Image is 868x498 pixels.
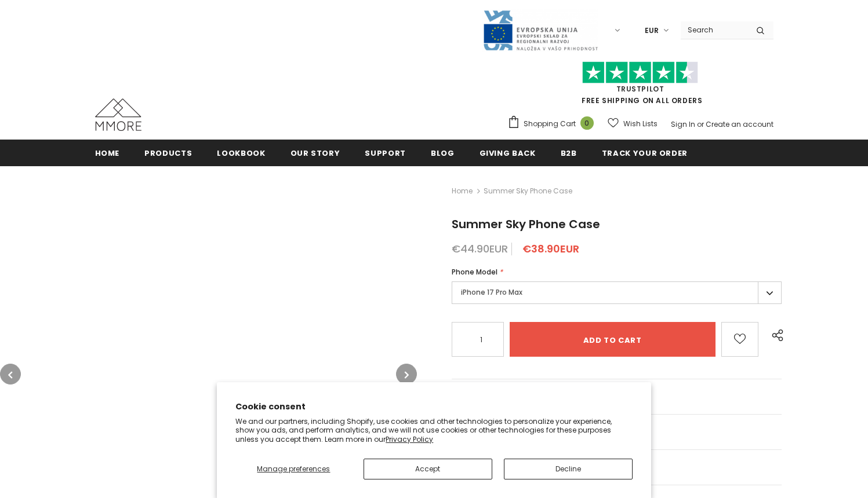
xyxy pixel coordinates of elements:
[290,140,340,166] a: Our Story
[510,322,716,357] input: Add to cart
[95,148,120,159] span: Home
[697,119,704,129] span: or
[608,113,658,134] a: Wish Lists
[364,459,492,479] button: Accept
[452,216,600,232] span: Summer Sky Phone Case
[522,241,579,256] span: €38.90EUR
[452,379,782,414] a: General Questions
[507,115,600,133] a: Shopping Cart 0
[482,9,598,52] img: Javni Razpis
[386,434,433,444] a: Privacy Policy
[645,25,659,36] span: EUR
[431,140,455,166] a: Blog
[95,98,141,131] img: MMORE Cases
[623,118,658,130] span: Wish Lists
[480,140,536,166] a: Giving back
[561,148,577,159] span: B2B
[480,148,536,159] span: Giving back
[602,140,688,166] a: Track your order
[290,148,340,159] span: Our Story
[561,140,577,166] a: B2B
[431,148,455,159] span: Blog
[235,401,633,413] h2: Cookie consent
[582,61,698,84] img: Trust Pilot Stars
[616,84,664,94] a: Trustpilot
[217,140,265,166] a: Lookbook
[144,148,192,159] span: Products
[217,148,265,159] span: Lookbook
[484,184,572,198] span: Summer Sky Phone Case
[671,119,695,129] a: Sign In
[452,184,473,198] a: Home
[580,116,594,130] span: 0
[452,267,497,277] span: Phone Model
[602,148,688,159] span: Track your order
[365,148,406,159] span: support
[504,459,633,479] button: Decline
[507,67,773,105] span: FREE SHIPPING ON ALL ORDERS
[706,119,773,129] a: Create an account
[235,417,633,444] p: We and our partners, including Shopify, use cookies and other technologies to personalize your ex...
[681,21,747,38] input: Search Site
[452,281,782,304] label: iPhone 17 Pro Max
[365,140,406,166] a: support
[257,464,330,474] span: Manage preferences
[235,459,351,479] button: Manage preferences
[144,140,192,166] a: Products
[452,241,508,256] span: €44.90EUR
[482,25,598,35] a: Javni Razpis
[524,118,576,130] span: Shopping Cart
[95,140,120,166] a: Home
